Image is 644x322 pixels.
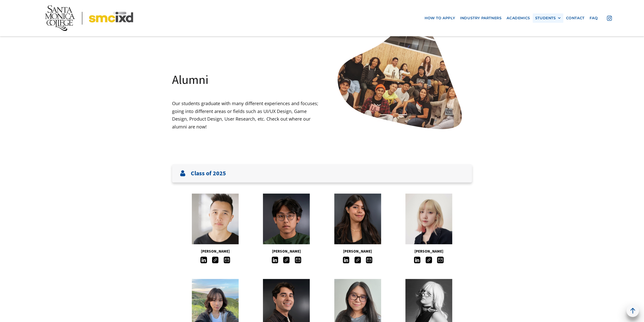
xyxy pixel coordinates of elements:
a: faq [587,13,600,23]
img: Email icon [295,257,301,263]
img: LinkedIn icon [343,257,349,263]
h5: [PERSON_NAME] [393,248,464,255]
img: Santa Monica College - SMC IxD logo [45,5,133,31]
img: Link icon [426,257,432,263]
h5: [PERSON_NAME] [322,248,393,255]
h1: Alumni [172,72,208,87]
img: Link icon [355,257,361,263]
img: LinkedIn icon [200,257,207,263]
img: icon - instagram [607,16,612,21]
p: Our students graduate with many different experiences and focuses; going into different areas or ... [172,100,322,130]
h5: [PERSON_NAME] [180,248,251,255]
a: contact [563,13,587,23]
div: STUDENTS [535,16,561,20]
a: back to top [626,304,639,317]
h5: [PERSON_NAME] [251,248,322,255]
img: LinkedIn icon [414,257,420,263]
img: User icon [180,170,186,176]
img: LinkedIn icon [272,257,278,263]
img: Santa Monica College IxD Students engaging with industry [331,10,473,143]
div: STUDENTS [535,16,556,20]
a: how to apply [422,13,458,23]
img: Email icon [366,257,372,263]
h3: Class of 2025 [191,170,226,177]
a: Academics [504,13,532,23]
a: industry partners [458,13,504,23]
img: Email icon [224,257,230,263]
img: Email icon [437,257,443,263]
img: Link icon [212,257,218,263]
img: Link icon [283,257,289,263]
